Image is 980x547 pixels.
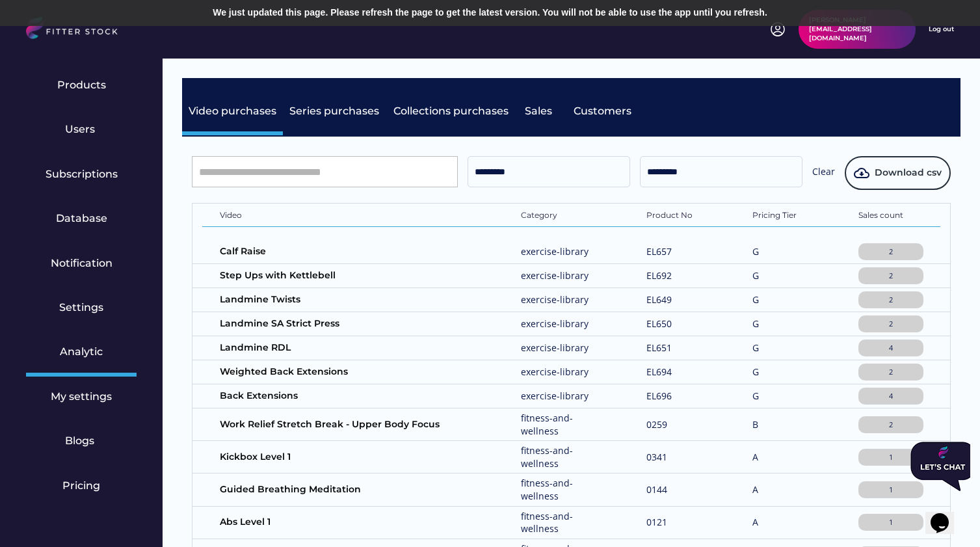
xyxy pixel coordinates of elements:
[646,418,711,431] div: 0259
[752,390,817,403] div: G
[59,300,103,315] div: Settings
[646,451,711,464] div: 0341
[51,256,113,271] div: Notification
[752,483,817,496] div: A
[189,104,276,118] div: Video purchases
[521,269,605,282] div: exercise-library
[752,418,817,431] div: B
[752,341,817,354] div: G
[646,341,711,354] div: EL651
[220,341,480,354] div: Landmine RDL
[57,78,106,92] div: Products
[393,104,509,118] div: Collections purchases
[521,293,605,306] div: exercise-library
[752,366,817,379] div: G
[220,418,480,431] div: Work Relief Stretch Break - Upper Body Focus
[289,104,380,118] div: Series purchases
[521,412,605,437] div: fitness-and-wellness
[646,293,711,306] div: EL649
[646,483,711,496] div: 0144
[862,452,920,462] div: 1
[521,477,605,502] div: fitness-and-wellness
[521,366,605,379] div: exercise-library
[220,483,480,496] div: Guided Breathing Meditation
[65,122,98,137] div: Users
[26,16,129,43] img: LOGO.svg
[845,156,951,190] button: Download csv
[770,21,786,37] img: profile-circle.svg
[929,25,954,34] div: Log out
[220,245,480,258] div: Calf Raise
[862,295,920,304] div: 2
[220,210,480,223] div: Video
[51,390,112,404] div: My settings
[925,495,967,534] iframe: chat widget
[646,390,711,403] div: EL696
[525,104,557,118] div: Sales
[862,247,920,256] div: 2
[809,16,905,43] div: [PERSON_NAME][EMAIL_ADDRESS][DOMAIN_NAME]
[862,271,920,280] div: 2
[646,269,711,282] div: EL692
[905,436,970,496] iframe: chat widget
[521,341,605,354] div: exercise-library
[646,245,711,258] div: EL657
[220,366,480,379] div: Weighted Back Extensions
[56,211,107,226] div: Database
[521,510,605,535] div: fitness-and-wellness
[858,210,923,223] div: Sales count
[862,517,920,527] div: 1
[574,104,639,118] div: Customers
[521,210,605,223] div: Category
[521,390,605,403] div: exercise-library
[46,167,118,181] div: Subscriptions
[862,319,920,328] div: 2
[646,210,711,223] div: Product No
[862,391,920,401] div: 4
[862,420,920,429] div: 2
[862,367,920,377] div: 2
[521,245,605,258] div: exercise-library
[5,5,70,55] img: Chat attention grabber
[521,444,605,470] div: fitness-and-wellness
[752,210,817,223] div: Pricing Tier
[220,317,480,330] div: Landmine SA Strict Press
[752,293,817,306] div: G
[220,293,480,306] div: Landmine Twists
[62,479,100,493] div: Pricing
[65,434,98,448] div: Blogs
[862,343,920,353] div: 4
[752,269,817,282] div: G
[752,317,817,330] div: G
[60,345,103,359] div: Analytic
[862,485,920,494] div: 1
[752,516,817,529] div: A
[646,317,711,330] div: EL650
[220,269,480,282] div: Step Ups with Kettlebell
[875,167,942,180] span: Download csv
[220,516,480,529] div: Abs Level 1
[752,245,817,258] div: G
[752,451,817,464] div: A
[521,317,605,330] div: exercise-library
[812,165,835,181] div: Clear
[646,516,711,529] div: 0121
[220,390,480,403] div: Back Extensions
[646,366,711,379] div: EL694
[220,451,480,464] div: Kickbox Level 1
